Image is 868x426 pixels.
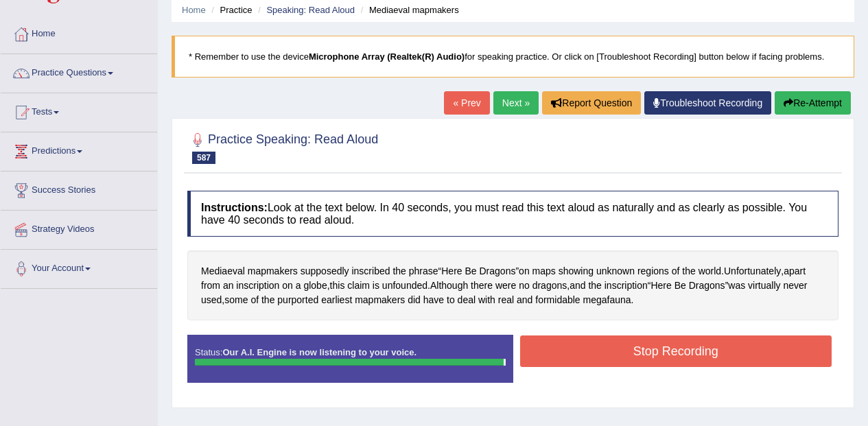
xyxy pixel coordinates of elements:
span: Click to see word definition [261,293,274,307]
blockquote: * Remember to use the device for speaking practice. Or click on [Troubleshoot Recording] button b... [172,36,854,78]
span: Click to see word definition [382,279,427,293]
span: Click to see word definition [532,264,556,279]
span: Click to see word definition [672,264,680,279]
strong: Our A.I. Engine is now listening to your voice. [222,347,417,357]
h4: Look at the text below. In 40 seconds, you must read this text aloud as naturally and as clearly ... [187,191,838,237]
b: Instructions: [201,202,268,213]
span: Click to see word definition [224,293,248,307]
span: Click to see word definition [650,279,671,293]
span: Click to see word definition [495,279,516,293]
span: Click to see word definition [478,293,495,307]
span: Click to see word definition [303,279,327,293]
span: Click to see word definition [588,279,601,293]
b: Microphone Array (Realtek(R) Audio) [309,51,465,62]
span: Click to see word definition [301,264,349,279]
span: Click to see word definition [519,264,530,279]
a: Next » [493,91,539,115]
span: Click to see word definition [724,264,781,279]
span: Click to see word definition [471,279,493,293]
span: Click to see word definition [583,293,631,307]
span: Click to see word definition [675,279,686,293]
span: Click to see word definition [408,293,421,307]
span: Click to see word definition [605,279,648,293]
span: Click to see word definition [699,264,721,279]
span: Click to see word definition [250,293,259,307]
span: Click to see word definition [347,279,370,293]
span: Click to see word definition [728,279,745,293]
span: Click to see word definition [689,279,725,293]
span: Click to see word definition [223,279,234,293]
span: Click to see word definition [351,264,390,279]
span: Click to see word definition [517,293,532,307]
div: Status: [187,335,513,383]
span: Click to see word definition [201,264,245,279]
span: Click to see word definition [282,279,293,293]
span: Click to see word definition [296,279,301,293]
button: Re-Attempt [775,91,851,115]
span: Click to see word definition [458,293,476,307]
a: Home [182,5,206,15]
a: Tests [1,93,157,128]
span: Click to see word definition [277,293,318,307]
li: Practice [208,3,252,16]
a: « Prev [444,91,489,115]
span: Click to see word definition [596,264,635,279]
a: Troubleshoot Recording [644,91,771,115]
span: Click to see word definition [201,279,220,293]
span: Click to see word definition [559,264,594,279]
span: Click to see word definition [355,293,405,307]
a: Strategy Videos [1,211,157,245]
span: Click to see word definition [783,279,807,293]
span: 587 [192,152,215,164]
span: Click to see word definition [784,264,806,279]
span: Click to see word definition [430,279,468,293]
span: Click to see word definition [480,264,516,279]
button: Report Question [542,91,641,115]
a: Home [1,15,157,49]
span: Click to see word definition [682,264,695,279]
a: Your Account [1,250,157,284]
span: Click to see word definition [535,293,580,307]
h2: Practice Speaking: Read Aloud [187,130,378,164]
span: Click to see word definition [409,264,438,279]
div: “ ” . , , . , “ ” , . [187,250,838,320]
span: Click to see word definition [373,279,379,293]
span: Click to see word definition [748,279,780,293]
span: Click to see word definition [321,293,352,307]
span: Click to see word definition [498,293,514,307]
li: Mediaeval mapmakers [357,3,459,16]
span: Click to see word definition [236,279,279,293]
button: Stop Recording [520,335,832,367]
span: Click to see word definition [570,279,585,293]
span: Click to see word definition [637,264,669,279]
span: Click to see word definition [441,264,462,279]
a: Speaking: Read Aloud [266,5,355,15]
span: Click to see word definition [532,279,567,293]
span: Click to see word definition [392,264,406,279]
a: Success Stories [1,171,157,206]
span: Click to see word definition [465,264,476,279]
span: Click to see word definition [519,279,530,293]
a: Predictions [1,132,157,167]
span: Click to see word definition [201,293,222,307]
span: Click to see word definition [248,264,298,279]
span: Click to see word definition [447,293,455,307]
span: Click to see word definition [423,293,444,307]
span: Click to see word definition [330,279,345,293]
a: Practice Questions [1,54,157,88]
